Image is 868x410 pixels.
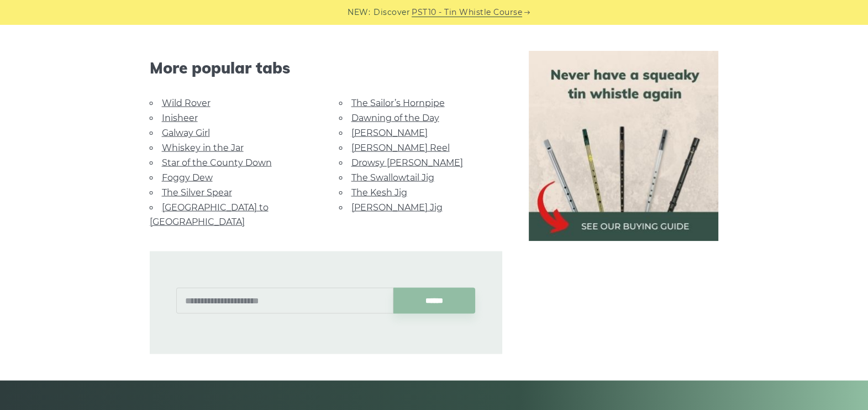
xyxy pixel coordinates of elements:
[351,202,443,213] a: [PERSON_NAME] Jig
[351,128,428,138] a: [PERSON_NAME]
[162,157,272,168] a: Star of the County Down
[162,98,211,108] a: Wild Rover
[351,157,463,168] a: Drowsy [PERSON_NAME]
[162,128,210,138] a: Galway Girl
[412,6,522,19] a: PST10 - Tin Whistle Course
[162,113,198,123] a: Inisheer
[373,6,410,19] span: Discover
[150,59,502,77] span: More popular tabs
[351,187,407,198] a: The Kesh Jig
[351,143,450,153] a: [PERSON_NAME] Reel
[351,113,439,123] a: Dawning of the Day
[529,51,719,241] img: tin whistle buying guide
[162,143,244,153] a: Whiskey in the Jar
[351,172,434,183] a: The Swallowtail Jig
[162,187,232,198] a: The Silver Spear
[348,6,370,19] span: NEW:
[162,172,213,183] a: Foggy Dew
[150,202,269,227] a: [GEOGRAPHIC_DATA] to [GEOGRAPHIC_DATA]
[351,98,445,108] a: The Sailor’s Hornpipe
